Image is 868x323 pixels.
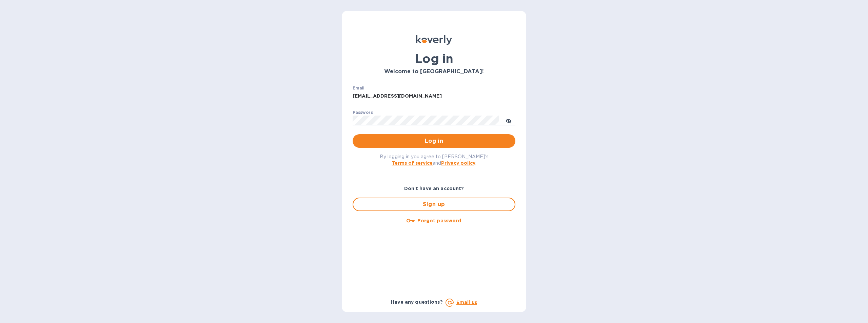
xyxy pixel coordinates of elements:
b: Don't have an account? [404,186,464,191]
h1: Log in [353,52,515,66]
button: Log in [353,134,515,148]
img: Koverly [416,35,452,45]
a: Terms of service [392,160,433,166]
button: Sign up [353,198,515,211]
u: Forgot password [417,218,461,223]
h3: Welcome to [GEOGRAPHIC_DATA]! [353,68,515,75]
input: Enter email address [353,91,515,101]
span: Log in [358,137,510,145]
label: Email [353,86,364,90]
span: By logging in you agree to [PERSON_NAME]'s and . [380,154,489,166]
a: Email us [456,300,477,305]
span: Sign up [359,200,509,208]
button: toggle password visibility [502,114,515,127]
b: Have any questions? [391,299,443,305]
label: Password [353,110,373,115]
a: Privacy policy [441,160,475,166]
